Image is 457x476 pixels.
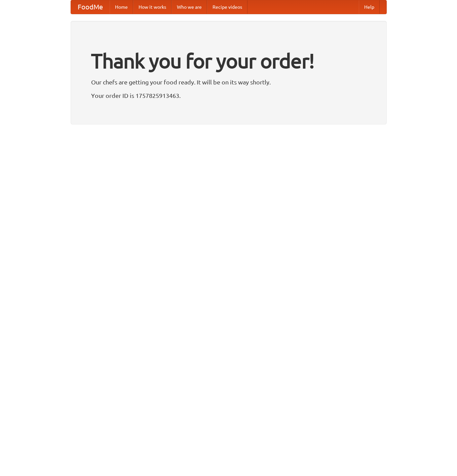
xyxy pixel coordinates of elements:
a: FoodMe [71,0,110,14]
p: Our chefs are getting your food ready. It will be on its way shortly. [91,77,366,87]
a: How it works [133,0,172,14]
a: Home [110,0,133,14]
a: Help [359,0,380,14]
a: Who we are [172,0,207,14]
a: Recipe videos [207,0,247,14]
p: Your order ID is 1757825913463. [91,90,366,101]
h1: Thank you for your order! [91,45,366,77]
